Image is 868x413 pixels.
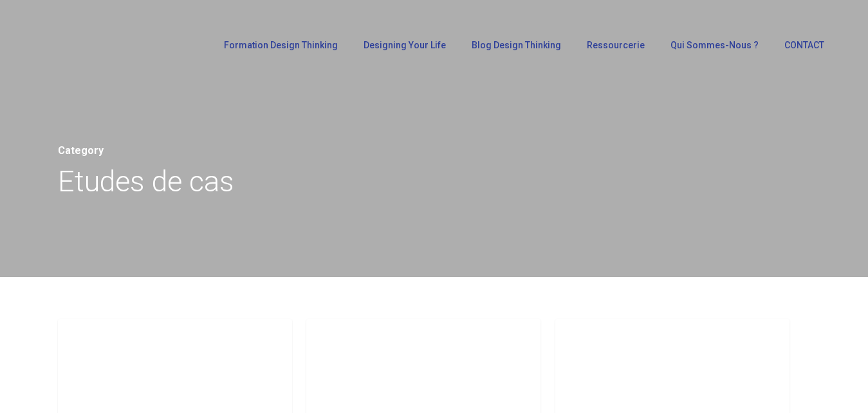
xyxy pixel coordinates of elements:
[568,332,652,347] a: Etudes de cas
[319,332,403,347] a: Etudes de cas
[465,41,568,50] a: Blog Design Thinking
[472,40,561,50] span: Blog Design Thinking
[580,41,651,50] a: Ressourcerie
[224,40,338,50] span: Formation Design Thinking
[670,40,759,50] span: Qui sommes-nous ?
[784,40,824,50] span: CONTACT
[58,144,104,157] span: Category
[217,41,344,50] a: Formation Design Thinking
[364,40,446,50] span: Designing Your Life
[71,332,155,347] a: Etudes de cas
[587,40,645,50] span: Ressourcerie
[664,41,765,50] a: Qui sommes-nous ?
[357,41,452,50] a: Designing Your Life
[58,161,810,202] h1: Etudes de cas
[778,41,831,50] a: CONTACT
